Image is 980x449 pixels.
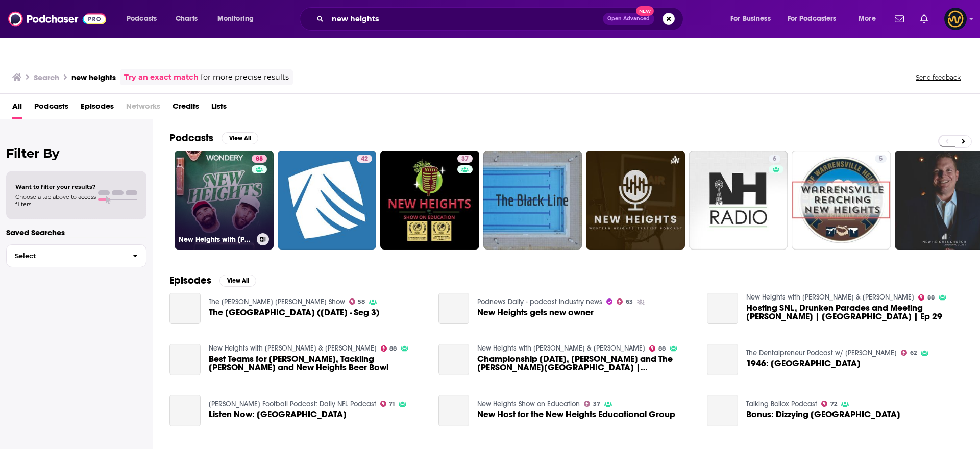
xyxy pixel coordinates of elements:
span: Best Teams for [PERSON_NAME], Tackling [PERSON_NAME] and New Heights Beer Bowl [209,355,426,372]
a: 6 [769,155,780,163]
a: Try an exact match [124,71,199,83]
a: The Connor Happer Show [209,297,345,306]
span: Bonus: Dizzying [GEOGRAPHIC_DATA] [746,410,900,419]
a: The New Heights of New Heights (Tues 8/12 - Seg 3) [209,308,380,317]
a: 42 [278,151,377,250]
a: 88 [649,345,666,352]
a: EpisodesView All [169,274,256,287]
a: Charts [169,11,204,27]
button: Open AdvancedNew [603,13,654,25]
span: 5 [879,154,883,164]
span: Championship [DATE], [PERSON_NAME] and The [PERSON_NAME][GEOGRAPHIC_DATA] | [GEOGRAPHIC_DATA] | E... [477,355,695,372]
span: Networks [126,98,160,119]
span: The [GEOGRAPHIC_DATA] ([DATE] - Seg 3) [209,308,380,317]
a: 1946: Scaling New Heights [707,344,738,375]
span: 88 [389,346,397,351]
span: 62 [910,351,917,355]
span: 37 [593,402,600,406]
a: 42 [357,155,372,163]
a: Listen Now: New Heights [169,395,201,426]
a: New Heights with Jason & Travis Kelce [209,344,377,353]
button: View All [219,275,256,287]
a: Episodes [81,98,114,119]
span: Want to filter your results? [15,183,96,190]
a: 37 [457,155,473,163]
a: New Host for the New Heights Educational Group [477,410,675,419]
button: open menu [723,11,783,27]
a: New Heights gets new owner [477,308,594,317]
span: Select [7,253,125,259]
button: Show profile menu [944,8,967,30]
a: Ross Tucker Football Podcast: Daily NFL Podcast [209,400,376,408]
a: 1946: Scaling New Heights [746,359,861,368]
a: Hosting SNL, Drunken Parades and Meeting Spielberg | New Heights | Ep 29 [746,304,964,321]
img: Podchaser - Follow, Share and Rate Podcasts [8,9,106,29]
a: Hosting SNL, Drunken Parades and Meeting Spielberg | New Heights | Ep 29 [707,293,738,324]
a: New Heights Show on Education [477,400,580,408]
button: Select [6,244,146,267]
h2: Episodes [169,274,211,287]
button: Send feedback [913,73,964,82]
span: 72 [830,402,837,406]
button: open menu [210,11,267,27]
button: open menu [851,11,889,27]
span: 71 [389,402,395,406]
span: 1946: [GEOGRAPHIC_DATA] [746,359,861,368]
div: Search podcasts, credits, & more... [309,7,693,31]
span: For Business [730,12,771,26]
a: 62 [901,350,917,356]
span: 6 [773,154,776,164]
span: For Podcasters [788,12,837,26]
img: User Profile [944,8,967,30]
a: Show notifications dropdown [916,10,932,28]
span: 88 [658,346,666,351]
a: Best Teams for Hopkins, Tackling Derrick Henry and New Heights Beer Bowl [169,344,201,375]
span: Podcasts [34,98,68,119]
a: Best Teams for Hopkins, Tackling Derrick Henry and New Heights Beer Bowl [209,355,426,372]
a: Lists [211,98,227,119]
a: 88New Heights with [PERSON_NAME] & [PERSON_NAME] [175,151,274,250]
a: Listen Now: New Heights [209,410,347,419]
h2: Filter By [6,146,146,161]
button: open menu [781,11,851,27]
span: Podcasts [127,12,157,26]
h3: Search [34,72,59,82]
span: 63 [626,300,633,304]
a: 88 [918,294,935,301]
span: for more precise results [201,71,289,83]
a: Championship Sunday, Jabronis and The Kelce Bowl | New Heights | Ep 25 [477,355,695,372]
a: 72 [821,401,837,407]
a: Bonus: Dizzying New Heights [746,410,900,419]
a: Championship Sunday, Jabronis and The Kelce Bowl | New Heights | Ep 25 [438,344,470,375]
a: Talking Bollox Podcast [746,400,817,408]
a: PodcastsView All [169,132,258,144]
button: View All [222,132,258,144]
span: 58 [358,300,365,304]
span: All [12,98,22,119]
span: New [636,6,654,16]
a: 5 [792,151,891,250]
a: Bonus: Dizzying New Heights [707,395,738,426]
a: Credits [173,98,199,119]
a: The New Heights of New Heights (Tues 8/12 - Seg 3) [169,293,201,324]
span: Open Advanced [607,16,650,21]
a: New Heights with Jason & Travis Kelce [477,344,645,353]
a: 63 [617,298,633,305]
a: 37 [584,401,600,407]
h3: new heights [71,72,116,82]
span: Hosting SNL, Drunken Parades and Meeting [PERSON_NAME] | [GEOGRAPHIC_DATA] | Ep 29 [746,304,964,321]
span: More [859,12,876,26]
span: Monitoring [217,12,254,26]
a: Podnews Daily - podcast industry news [477,297,602,306]
span: Charts [176,12,198,26]
span: Choose a tab above to access filters. [15,193,96,208]
span: 42 [361,154,368,164]
span: Logged in as LowerStreet [944,8,967,30]
a: 6 [689,151,788,250]
p: Saved Searches [6,228,146,237]
a: New Host for the New Heights Educational Group [438,395,470,426]
h3: New Heights with [PERSON_NAME] & [PERSON_NAME] [179,235,253,244]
